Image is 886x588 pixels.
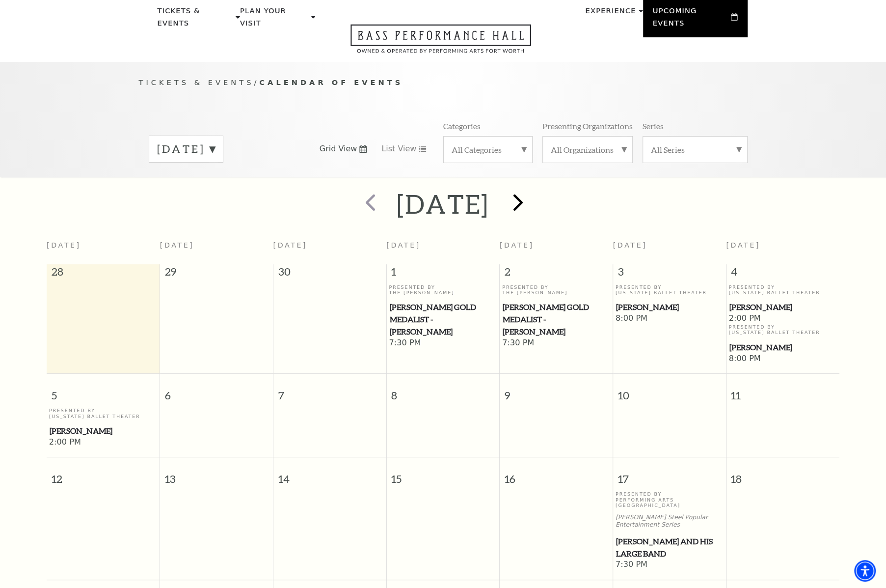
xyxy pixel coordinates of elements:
label: All Categories [452,144,524,155]
p: Presented By [US_STATE] Ballet Theater [728,324,837,336]
span: 7 [273,374,386,408]
a: Peter Pan [728,301,837,313]
span: 8 [387,374,500,408]
a: Peter Pan [49,425,158,437]
span: [DATE] [273,241,307,249]
span: 8:00 PM [616,313,724,324]
span: 5 [47,374,160,408]
label: All Series [651,144,739,155]
span: [PERSON_NAME] Gold Medalist - [PERSON_NAME] [389,301,496,337]
h2: [DATE] [397,188,489,220]
span: 29 [160,264,273,284]
span: 2 [500,264,613,284]
a: Open this option [315,24,566,62]
span: 10 [613,374,726,408]
p: Tickets & Events [158,5,234,35]
span: 4 [726,264,839,284]
button: prev [351,187,387,222]
a: Cliburn Gold Medalist - Aristo Sham [502,301,610,337]
p: Series [643,121,664,131]
span: 30 [273,264,386,284]
a: Lyle Lovett and his Large Band [616,535,724,560]
span: [PERSON_NAME] [50,425,157,437]
span: 14 [273,457,386,491]
span: [PERSON_NAME] [729,341,836,354]
span: 6 [160,374,273,408]
button: next [499,187,535,222]
span: 7:30 PM [389,338,497,349]
span: [PERSON_NAME] [616,301,723,313]
span: 2:00 PM [728,313,837,324]
span: 16 [500,457,613,491]
span: 18 [726,457,839,491]
span: [DATE] [613,241,647,249]
p: Categories [443,121,481,131]
span: 9 [500,374,613,408]
div: Accessibility Menu [854,560,876,582]
label: [DATE] [157,141,215,157]
p: Presented By Performing Arts [GEOGRAPHIC_DATA] [616,491,724,508]
span: 7:30 PM [502,338,610,349]
a: Cliburn Gold Medalist - Aristo Sham [389,301,497,337]
span: [DATE] [386,241,421,249]
span: [DATE] [500,241,534,249]
span: 15 [387,457,500,491]
span: [PERSON_NAME] [729,301,836,313]
span: 2:00 PM [49,437,158,448]
p: Presented By The [PERSON_NAME] [502,284,610,296]
p: Presented By The [PERSON_NAME] [389,284,497,296]
label: All Organizations [551,144,624,155]
p: Plan Your Visit [240,5,309,35]
span: [PERSON_NAME] Gold Medalist - [PERSON_NAME] [503,301,610,337]
span: List View [381,143,416,154]
span: [PERSON_NAME] and his Large Band [616,535,723,560]
p: Experience [585,5,636,23]
p: Presented By [US_STATE] Ballet Theater [616,284,724,296]
span: Tickets & Events [139,78,254,86]
span: 17 [613,457,726,491]
span: 3 [613,264,726,284]
span: Grid View [320,143,357,154]
span: [DATE] [160,241,194,249]
span: 13 [160,457,273,491]
span: Calendar of Events [259,78,403,86]
span: 12 [47,457,160,491]
span: 28 [47,264,160,284]
a: Peter Pan [728,341,837,354]
span: 7:30 PM [616,560,724,570]
span: 11 [726,374,839,408]
p: Upcoming Events [653,5,729,35]
span: [DATE] [47,241,81,249]
p: Presented By [US_STATE] Ballet Theater [49,408,158,419]
span: [DATE] [726,241,760,249]
p: Presented By [US_STATE] Ballet Theater [728,284,837,296]
span: 1 [387,264,500,284]
p: Presenting Organizations [542,121,633,131]
a: Peter Pan [616,301,724,313]
p: / [139,77,748,89]
span: 8:00 PM [728,354,837,364]
p: [PERSON_NAME] Steel Popular Entertainment Series [616,514,724,529]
